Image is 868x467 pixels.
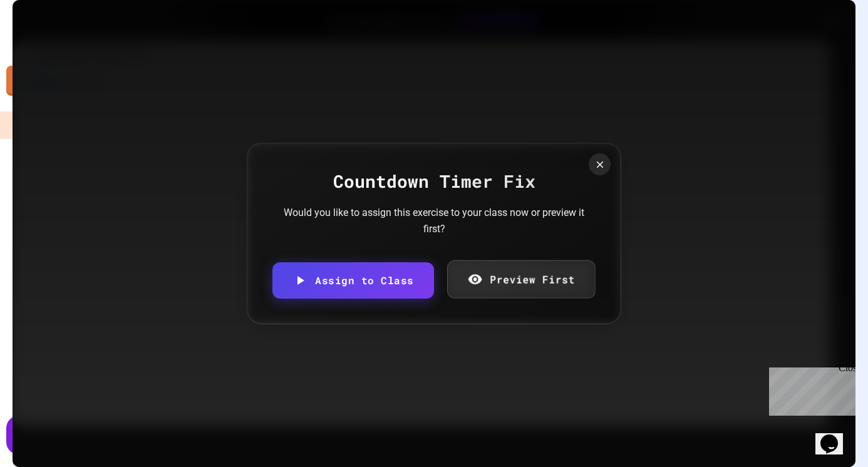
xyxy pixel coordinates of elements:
[764,362,855,416] iframe: chat widget
[284,205,584,237] div: Would you like to assign this exercise to your class now or preview it first?
[272,262,434,299] a: Assign to Class
[5,5,86,80] div: Chat with us now!Close
[447,260,595,298] a: Preview First
[815,417,855,454] iframe: chat widget
[272,168,596,195] div: Countdown Timer Fix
